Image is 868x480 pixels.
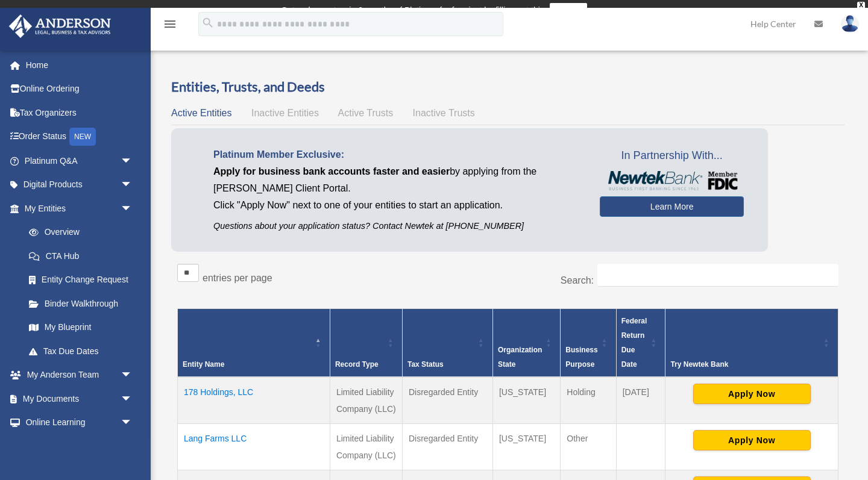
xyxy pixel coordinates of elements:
[665,308,838,377] th: Try Newtek Bank : Activate to sort
[213,166,450,176] span: Apply for business bank accounts faster and easier
[600,196,744,217] a: Learn More
[69,128,96,146] div: NEW
[121,434,145,459] span: arrow_drop_down
[213,219,582,234] p: Questions about your application status? Contact Newtek at [PHONE_NUMBER]
[8,196,145,220] a: My Entitiesarrow_drop_down
[171,78,844,96] h3: Entities, Trusts, and Deeds
[621,317,647,369] span: Federal Return Due Date
[600,146,744,166] span: In Partnership With...
[121,173,145,198] span: arrow_drop_down
[121,387,145,411] span: arrow_drop_down
[171,108,231,118] span: Active Entities
[8,434,151,458] a: Billingarrow_drop_down
[17,339,145,363] a: Tax Due Dates
[17,244,145,268] a: CTA Hub
[413,108,475,118] span: Inactive Trusts
[330,423,402,470] td: Limited Liability Company (LLC)
[8,363,151,387] a: My Anderson Teamarrow_drop_down
[8,101,151,125] a: Tax Organizers
[670,357,820,372] div: Try Newtek Bank
[8,149,151,173] a: Platinum Q&Aarrow_drop_down
[178,308,330,377] th: Entity Name: Activate to invert sorting
[330,308,402,377] th: Record Type: Activate to sort
[8,77,151,101] a: Online Ordering
[8,53,151,77] a: Home
[330,377,402,424] td: Limited Liability Company (LLC)
[213,146,582,163] p: Platinum Member Exclusive:
[561,308,616,377] th: Business Purpose: Activate to sort
[402,308,492,377] th: Tax Status: Activate to sort
[693,384,811,404] button: Apply Now
[492,377,560,424] td: [US_STATE]
[8,411,151,435] a: Online Learningarrow_drop_down
[492,308,560,377] th: Organization State: Activate to sort
[565,346,597,369] span: Business Purpose
[561,377,616,424] td: Holding
[841,15,859,33] img: User Pic
[213,197,582,214] p: Click "Apply Now" next to one of your entities to start an application.
[616,308,665,377] th: Federal Return Due Date: Activate to sort
[17,316,145,340] a: My Blueprint
[402,423,492,470] td: Disregarded Entity
[561,275,594,285] label: Search:
[121,411,145,435] span: arrow_drop_down
[8,125,151,149] a: Order StatusNEW
[561,423,616,470] td: Other
[17,291,145,316] a: Binder Walkthrough
[8,173,151,197] a: Digital Productsarrow_drop_down
[17,220,139,245] a: Overview
[616,377,665,424] td: [DATE]
[857,2,865,9] div: close
[163,17,177,31] i: menu
[17,268,145,292] a: Entity Change Request
[178,423,330,470] td: Lang Farms LLC
[213,163,582,197] p: by applying from the [PERSON_NAME] Client Portal.
[498,346,542,369] span: Organization State
[121,196,145,221] span: arrow_drop_down
[183,360,224,369] span: Entity Name
[201,16,215,30] i: search
[203,273,272,283] label: entries per page
[121,149,145,173] span: arrow_drop_down
[606,171,738,190] img: NewtekBankLogoSM.png
[693,430,811,450] button: Apply Now
[338,108,394,118] span: Active Trusts
[550,3,587,17] a: survey
[251,108,319,118] span: Inactive Entities
[178,377,330,424] td: 178 Holdings, LLC
[163,21,177,31] a: menu
[8,387,151,411] a: My Documentsarrow_drop_down
[121,363,145,388] span: arrow_drop_down
[281,3,544,17] div: Get a chance to win 6 months of Platinum for free just by filling out this
[5,14,115,38] img: Anderson Advisors Platinum Portal
[407,360,444,369] span: Tax Status
[492,423,560,470] td: [US_STATE]
[335,360,379,369] span: Record Type
[402,377,492,424] td: Disregarded Entity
